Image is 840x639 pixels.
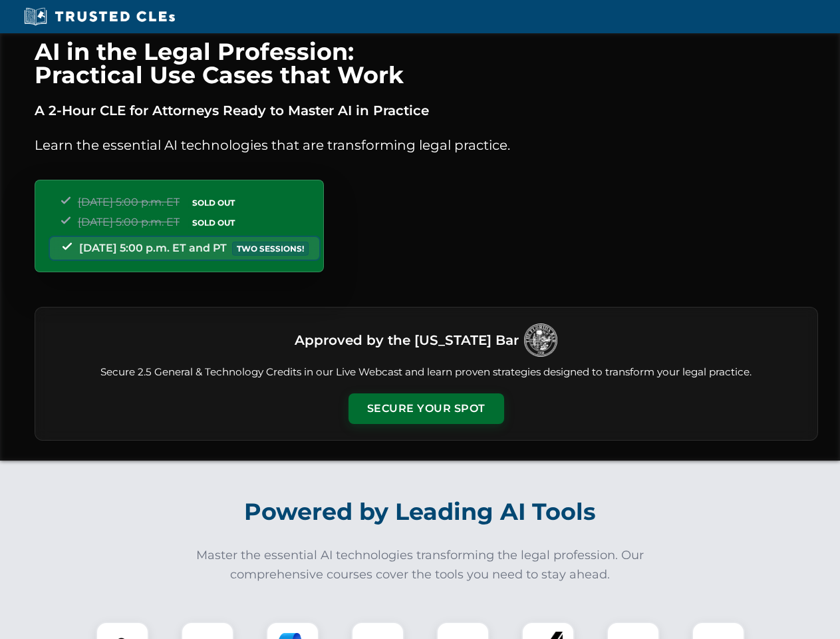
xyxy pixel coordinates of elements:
h2: Powered by Leading AI Tools [52,489,789,535]
span: SOLD OUT [188,196,239,210]
span: [DATE] 5:00 p.m. ET [78,216,180,228]
p: Master the essential AI technologies transforming the legal profession. Our comprehensive courses... [188,546,653,584]
p: Learn the essential AI technologies that are transforming legal practice. [35,134,818,156]
p: Secure 2.5 General & Technology Credits in our Live Webcast and learn proven strategies designed ... [51,365,801,380]
img: Logo [524,323,557,357]
img: Trusted CLEs [20,7,179,27]
span: SOLD OUT [188,216,239,230]
p: A 2-Hour CLE for Attorneys Ready to Master AI in Practice [35,100,818,121]
span: [DATE] 5:00 p.m. ET [78,196,180,208]
button: Secure Your Spot [349,393,504,424]
h3: Approved by the [US_STATE] Bar [295,328,519,352]
h1: AI in the Legal Profession: Practical Use Cases that Work [35,40,818,87]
